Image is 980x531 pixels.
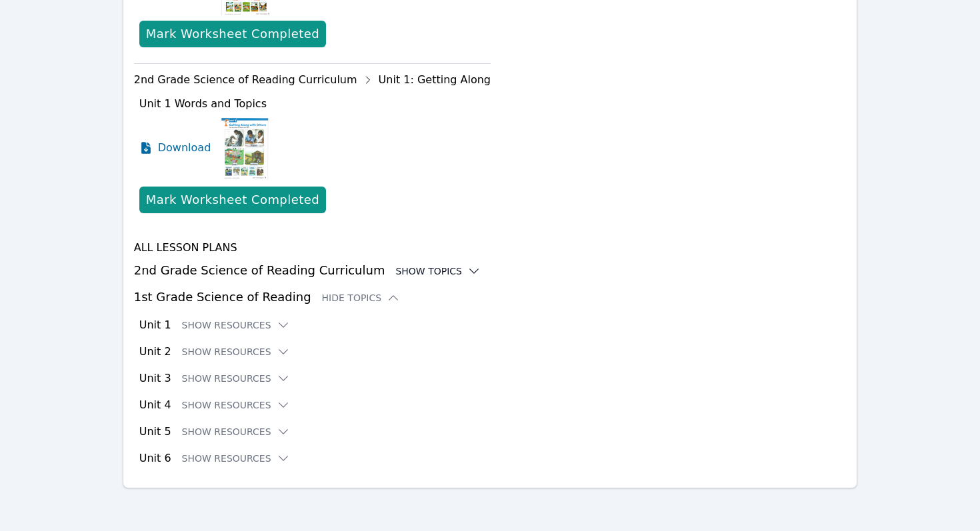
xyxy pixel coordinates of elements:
button: Show Resources [182,372,290,385]
h3: 2nd Grade Science of Reading Curriculum [134,261,847,280]
h3: Unit 5 [139,424,171,440]
span: Download [158,140,211,156]
div: Mark Worksheet Completed [146,191,319,209]
h3: Unit 3 [139,370,171,386]
button: Mark Worksheet Completed [139,187,326,213]
h3: Unit 4 [139,397,171,413]
img: Unit 1 Words and Topics [221,115,269,181]
button: Show Resources [182,318,290,332]
div: Mark Worksheet Completed [146,25,319,43]
h3: Unit 1 [139,317,171,333]
button: Show Resources [182,345,290,358]
button: Show Topics [395,265,481,278]
h4: All Lesson Plans [134,240,847,256]
button: Mark Worksheet Completed [139,21,326,47]
h3: Unit 6 [139,450,171,466]
span: Unit 1 Words and Topics [139,97,267,110]
button: Hide Topics [322,291,401,304]
div: 2nd Grade Science of Reading Curriculum Unit 1: Getting Along [134,69,491,91]
button: Show Resources [182,425,290,438]
a: Download [139,115,211,181]
button: Show Resources [182,398,290,412]
button: Show Resources [182,452,290,465]
h3: Unit 2 [139,344,171,360]
h3: 1st Grade Science of Reading [134,288,847,306]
